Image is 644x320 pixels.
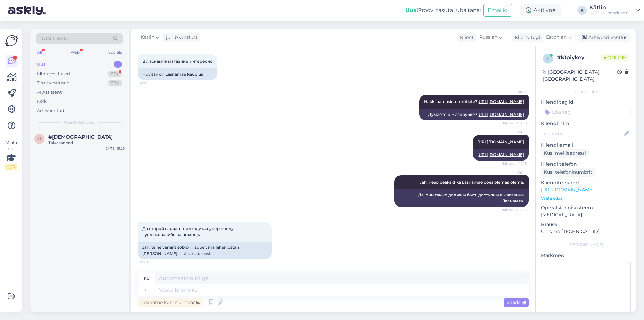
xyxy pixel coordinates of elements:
div: 2 / 3 [5,164,17,170]
a: [URL][DOMAIN_NAME] [477,152,524,157]
span: k [547,56,550,61]
span: 12:17 [140,80,165,85]
span: Russian [479,34,497,41]
div: [DATE] 15:29 [104,146,125,151]
span: Saada [506,299,526,305]
span: Nähtud ✓ 12:19 [501,207,527,212]
a: [URL][DOMAIN_NAME] [541,187,594,193]
div: KPG Kaubanduse OÜ [589,10,633,16]
div: Vaata siia [5,140,17,170]
p: Chrome [TECHNICAL_ID] [541,228,631,235]
span: 12:20 [140,260,165,265]
span: Nähtud ✓ 12:18 [501,121,527,126]
div: Arhiveeritud [37,107,64,114]
span: #hzroamlu [48,134,113,140]
span: Kätlin [141,34,154,41]
p: [MEDICAL_DATA] [541,211,631,218]
span: Kätlin [501,130,527,135]
div: Socials [107,48,123,57]
span: Otsi kliente [42,35,68,42]
div: Aktiivne [520,4,561,16]
div: AI Assistent [37,89,62,96]
div: Huvitav on Lasnamäe kauplus [138,68,217,80]
div: All [36,48,43,57]
div: Да, они также должны быть доступны в магазине Ласнамяэ. [394,189,529,207]
span: Kätlin [501,170,527,175]
a: [URL][DOMAIN_NAME] [477,99,524,104]
div: ru [144,273,150,284]
div: Думаете о мясорубке? [419,109,529,120]
p: Märkmed [541,252,631,259]
div: Privaatne kommentaar [138,298,203,307]
div: Kätlin [589,5,633,10]
p: Vaata edasi ... [541,195,631,201]
input: Lisa nimi [541,130,623,137]
div: Kliendi info [541,89,631,95]
input: Lisa tag [541,107,631,117]
div: Talvesaapad [48,140,125,146]
p: Kliendi nimi [541,120,631,127]
div: juhib vestlust [163,34,198,41]
span: Online [601,54,629,61]
p: Brauser [541,221,631,228]
div: Küsi telefoninumbrit [541,168,595,177]
p: Operatsioonisüsteem [541,204,631,211]
div: Tiimi vestlused [37,80,70,86]
a: [URL][DOMAIN_NAME] [477,139,524,144]
div: Web [69,48,81,57]
div: Küsi meiliaadressi [541,149,589,158]
p: Kliendi tag'id [541,99,631,106]
a: KätlinKPG Kaubanduse OÜ [589,5,640,16]
div: 99+ [108,80,122,86]
div: et [145,284,149,296]
b: Uus! [405,7,418,13]
div: 1 [114,61,122,68]
div: Uus [37,61,46,68]
span: Nähtud ✓ 12:18 [501,161,527,166]
p: Kliendi email [541,142,631,149]
div: Proovi tasuta juba täna: [405,6,481,14]
span: Kätlin [501,89,527,94]
div: [GEOGRAPHIC_DATA], [GEOGRAPHIC_DATA] [543,68,617,83]
div: Klient [457,34,474,41]
div: Arhiveeri vestlus [578,33,630,42]
div: Jah, teine ​​variant sobib .... super, ma lähen ostan [PERSON_NAME] ... tänan abi eest [138,242,272,259]
span: Estonian [546,34,567,41]
a: [URL][DOMAIN_NAME] [477,112,524,117]
img: Askly Logo [5,34,18,47]
span: Uued vestlused [64,119,95,125]
div: K [577,6,587,15]
p: Kliendi telefon [541,161,631,168]
div: Klienditugi [512,34,540,41]
div: Kõik [37,98,47,105]
p: Klienditeekond [541,179,631,186]
span: Jah, need peaksid ka Lasnamäe poes olemas olema. [420,180,524,185]
div: Minu vestlused [37,71,70,77]
span: Да второй вариант подходит....супер поеду куплю..спасибо за помощь [142,226,235,237]
div: 99+ [108,71,122,77]
div: # k1piykey [557,54,601,62]
span: Hakklihamasinat mõtlete? [424,99,524,104]
button: Emailid [483,4,512,17]
div: [PERSON_NAME] [541,242,631,248]
span: h [38,136,41,141]
span: В Ласнамяэ магазине интересно [142,59,213,64]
